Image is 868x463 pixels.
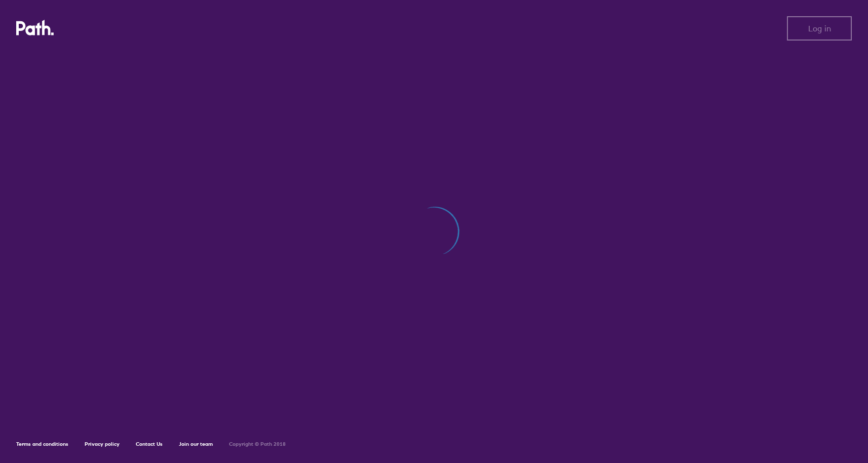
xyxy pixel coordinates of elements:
[16,441,68,447] a: Terms and conditions
[229,441,286,447] h6: Copyright © Path 2018
[136,441,163,447] a: Contact Us
[85,441,120,447] a: Privacy policy
[787,16,852,41] button: Log in
[808,24,831,33] span: Log in
[179,441,213,447] a: Join our team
